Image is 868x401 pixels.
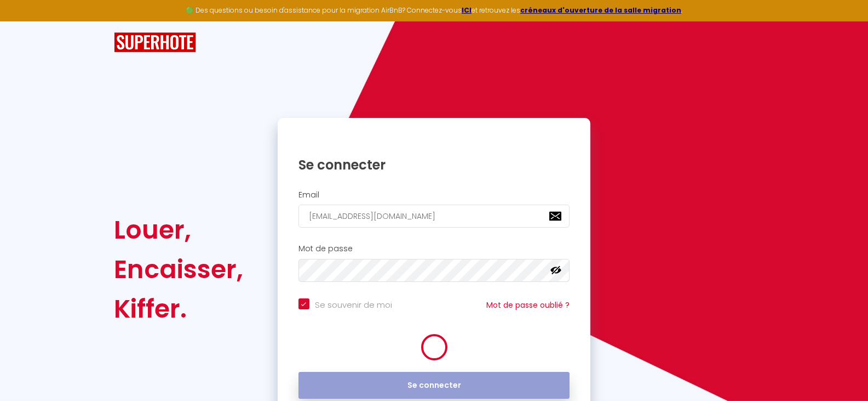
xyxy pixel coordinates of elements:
h2: Email [298,190,570,200]
h1: Se connecter [298,156,570,173]
input: Ton Email [298,205,570,228]
div: Kiffer. [114,289,243,329]
button: Se connecter [298,372,570,399]
a: Mot de passe oublié ? [486,300,570,310]
h2: Mot de passe [298,244,570,253]
img: SuperHote logo [114,32,196,53]
div: Encaisser, [114,250,243,289]
a: ICI [462,5,472,15]
a: créneaux d'ouverture de la salle migration [520,5,681,15]
button: Ouvrir le widget de chat LiveChat [9,4,42,37]
div: Louer, [114,210,243,250]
